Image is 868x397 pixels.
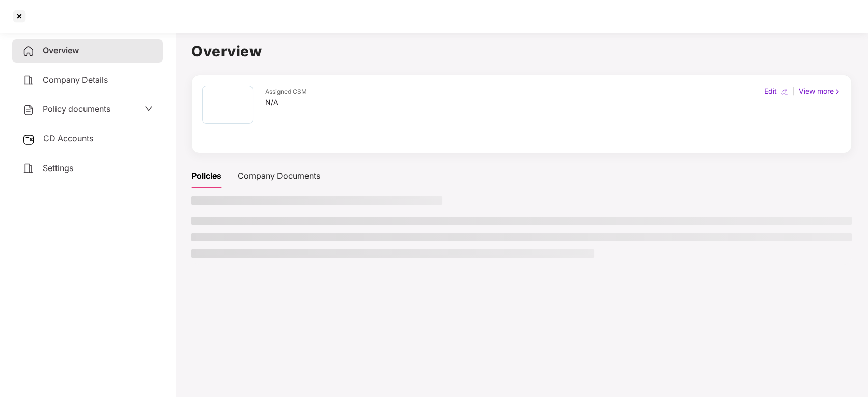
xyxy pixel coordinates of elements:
span: down [145,105,153,113]
img: rightIcon [834,88,841,95]
div: View more [797,86,843,97]
span: Settings [43,163,73,173]
span: Overview [43,45,79,55]
img: editIcon [781,88,788,95]
img: svg+xml;base64,PHN2ZyB4bWxucz0iaHR0cDovL3d3dy53My5vcmcvMjAwMC9zdmciIHdpZHRoPSIyNCIgaGVpZ2h0PSIyNC... [22,162,35,175]
div: | [790,86,797,97]
div: N/A [265,97,307,108]
div: Policies [191,169,221,182]
span: Company Details [43,75,108,85]
h1: Overview [191,40,852,63]
div: Assigned CSM [265,87,307,97]
div: Company Documents [238,169,320,182]
img: svg+xml;base64,PHN2ZyB4bWxucz0iaHR0cDovL3d3dy53My5vcmcvMjAwMC9zdmciIHdpZHRoPSIyNCIgaGVpZ2h0PSIyNC... [22,74,35,87]
span: Policy documents [43,104,110,114]
img: svg+xml;base64,PHN2ZyB3aWR0aD0iMjUiIGhlaWdodD0iMjQiIHZpZXdCb3g9IjAgMCAyNSAyNCIgZmlsbD0ibm9uZSIgeG... [22,133,35,146]
img: svg+xml;base64,PHN2ZyB4bWxucz0iaHR0cDovL3d3dy53My5vcmcvMjAwMC9zdmciIHdpZHRoPSIyNCIgaGVpZ2h0PSIyNC... [22,104,35,116]
img: svg+xml;base64,PHN2ZyB4bWxucz0iaHR0cDovL3d3dy53My5vcmcvMjAwMC9zdmciIHdpZHRoPSIyNCIgaGVpZ2h0PSIyNC... [22,45,35,58]
div: Edit [762,86,779,97]
span: CD Accounts [43,133,93,144]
